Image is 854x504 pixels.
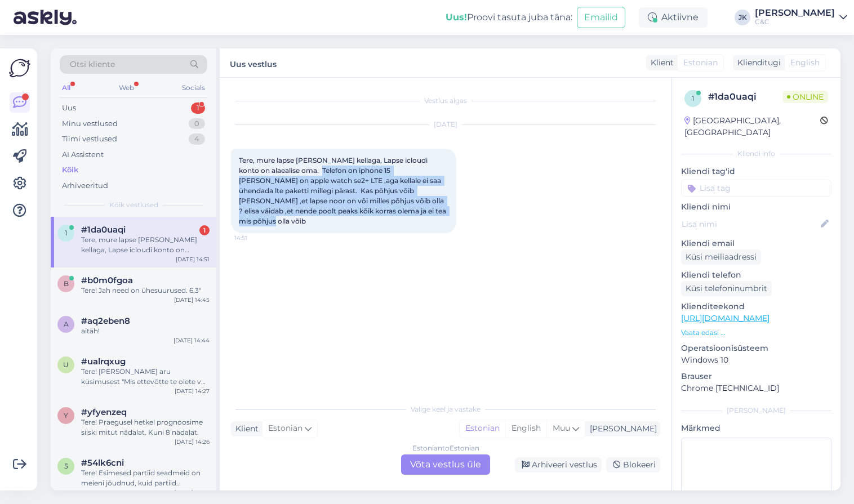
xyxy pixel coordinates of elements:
span: Kõik vestlused [109,200,158,210]
span: #aq2eben8 [81,316,130,326]
div: Socials [180,81,207,95]
span: 1 [65,229,67,237]
span: Otsi kliente [70,59,115,70]
span: 1 [692,94,694,102]
span: Estonian [683,57,718,69]
span: b [64,279,69,288]
p: Windows 10 [681,354,831,366]
div: Klient [646,57,674,69]
div: Tere! Jah need on ühesuurused. 6,3" [81,286,210,296]
div: Valige keel ja vastake [231,404,660,414]
div: Kõik [62,164,78,176]
span: #b0m0fgoa [81,275,133,286]
div: Klienditugi [733,57,781,69]
div: 0 [189,118,205,130]
a: [URL][DOMAIN_NAME] [681,313,770,323]
p: Kliendi tag'id [681,166,831,177]
input: Lisa tag [681,180,831,197]
span: #1da0uaqi [81,225,126,235]
div: Tiimi vestlused [62,133,117,145]
span: y [64,411,68,420]
p: Operatsioonisüsteem [681,342,831,354]
div: Web [117,81,136,95]
div: Estonian [460,420,505,437]
label: Uus vestlus [230,55,277,70]
div: [PERSON_NAME] [585,423,657,435]
div: Arhiveeri vestlus [515,457,602,472]
span: u [63,360,69,369]
a: [PERSON_NAME]C&C [755,8,847,26]
div: Tere! Praegusel hetkel prognoosime siiski mitut nädalat. Kuni 8 nädalat. [81,417,210,438]
span: Online [782,91,828,103]
div: Küsi meiliaadressi [681,249,761,265]
div: English [505,420,546,437]
div: Vestlus algas [231,96,660,106]
input: Lisa nimi [682,218,819,230]
div: [DATE] 14:27 [175,387,210,395]
p: Kliendi telefon [681,269,831,281]
div: [DATE] 14:45 [174,296,210,304]
p: Märkmed [681,422,831,434]
div: JK [735,10,750,25]
p: Chrome [TECHNICAL_ID] [681,382,831,394]
div: [DATE] 14:51 [176,255,210,264]
div: Uus [62,102,76,114]
div: C&C [755,17,835,26]
div: [PERSON_NAME] [755,8,835,17]
img: Askly Logo [9,57,30,79]
div: 4 [189,133,205,145]
p: Vaata edasi ... [681,328,831,338]
span: Estonian [268,422,303,435]
span: Tere, mure lapse [PERSON_NAME] kellaga, Lapse icloudi konto on alaealise oma. Telefon on iphone 1... [239,156,448,225]
div: Estonian to Estonian [412,443,479,453]
div: # 1da0uaqi [708,90,782,104]
span: 14:51 [234,234,277,242]
div: Klient [231,423,259,435]
div: Tere, mure lapse [PERSON_NAME] kellaga, Lapse icloudi konto on alaealise oma. Telefon on iphone 1... [81,235,210,255]
div: aitäh! [81,326,210,336]
span: Muu [553,423,570,433]
div: Tere! Esimesed partiid seadmeid on meieni jõudnud, kuid partiid sisaldavad endiselt [PERSON_NAME]... [81,468,210,488]
span: a [64,320,69,328]
div: Proovi tasuta juba täna: [446,11,572,24]
span: #yfyenzeq [81,407,127,417]
div: [DATE] 14:24 [174,488,210,497]
p: Brauser [681,371,831,382]
div: [PERSON_NAME] [681,405,831,416]
div: Küsi telefoninumbrit [681,281,772,296]
span: #54lk6cni [81,458,124,468]
div: Tere! [PERSON_NAME] aru küsimusest "Mis ettevõtte te olete või pood?" et soovite teada ettevõtte ... [81,367,210,387]
div: Minu vestlused [62,118,118,130]
div: [DATE] [231,119,660,130]
p: Klienditeekond [681,301,831,313]
button: Emailid [577,7,625,28]
div: [DATE] 14:26 [175,438,210,446]
div: [DATE] 14:44 [174,336,210,345]
span: #ualrqxug [81,356,126,367]
div: All [60,81,73,95]
span: English [790,57,820,69]
span: 5 [64,462,68,470]
div: Blokeeri [606,457,660,472]
p: Kliendi email [681,238,831,249]
div: 1 [199,225,210,235]
div: 1 [191,102,205,114]
div: Arhiveeritud [62,180,108,191]
div: Kliendi info [681,149,831,159]
div: AI Assistent [62,149,104,160]
div: Aktiivne [639,7,708,28]
div: [GEOGRAPHIC_DATA], [GEOGRAPHIC_DATA] [684,115,820,139]
p: Kliendi nimi [681,201,831,213]
div: Võta vestlus üle [401,454,490,475]
b: Uus! [446,12,467,23]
